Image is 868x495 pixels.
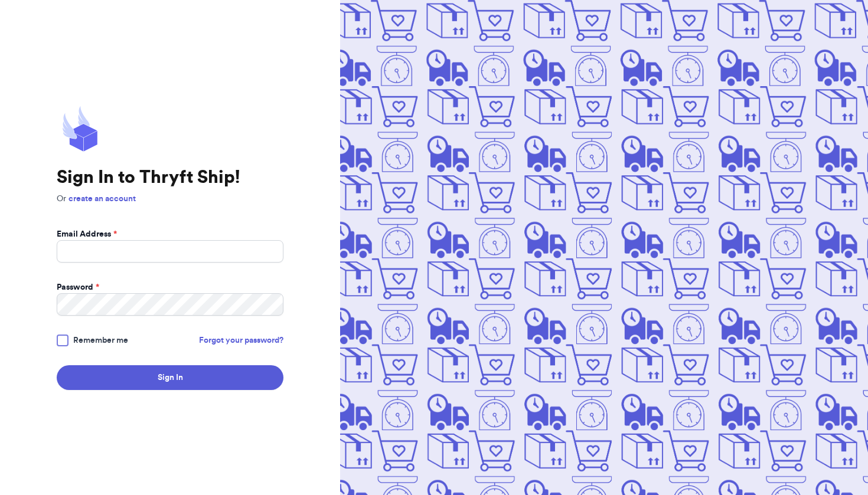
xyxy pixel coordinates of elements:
[73,335,128,346] span: Remember me
[57,365,283,390] button: Sign In
[199,335,283,346] a: Forgot your password?
[57,193,283,205] p: Or
[57,167,283,188] h1: Sign In to Thryft Ship!
[57,228,117,240] label: Email Address
[57,281,99,293] label: Password
[68,195,136,203] a: create an account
